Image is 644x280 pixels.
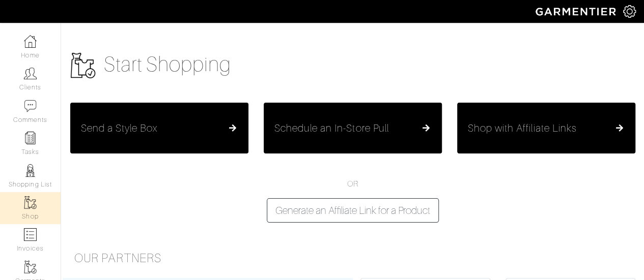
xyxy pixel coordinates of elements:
[274,122,431,134] a: Schedule an In-Store Pull
[264,103,442,153] button: Schedule an In-Store Pull
[24,132,37,144] img: reminder-icon-8004d30b9f0a5d33ae49ab947aed9ed385cf756f9e5892f1edd6e32f2345188e.png
[24,100,37,112] img: comment-icon-a0a6a9ef722e966f86d9cbdc48e553b5cf19dbc54f86b18d962a5391bc8f6eb6.png
[623,5,636,18] img: gear-icon-white-bd11855cb880d31180b6d7d6211b90ccbf57a29d726f0c71d8c61bd08dd39cc2.png
[24,164,37,177] img: stylists-icon-eb353228a002819b7ec25b43dbf5f0378dd9e0616d9560372ff212230b889e62.png
[530,3,623,20] img: garmentier-logo-header-white-b43fb05a5012e4ada735d5af1a66efaba907eab6374d6393d1fbf88cb4ef424d.png
[267,198,439,223] button: Generate an Affiliate Link for a Product
[274,122,389,134] h5: Schedule an In-Store Pull
[63,178,643,223] div: OR
[104,53,232,76] span: Start Shopping
[70,103,248,153] button: Send a Style Box
[24,261,37,273] img: garments-icon-b7da505a4dc4fd61783c78ac3ca0ef83fa9d6f193b1c9dc38574b1d14d53ca28.png
[24,35,37,48] img: dashboard-icon-dbcd8f5a0b271acd01030246c82b418ddd0df26cd7fceb0bd07c9910d44c42f6.png
[74,252,162,265] span: Our Partners
[24,196,37,209] img: garments-icon-b7da505a4dc4fd61783c78ac3ca0ef83fa9d6f193b1c9dc38574b1d14d53ca28.png
[24,228,37,241] img: orders-icon-0abe47150d42831381b5fb84f609e132dff9fe21cb692f30cb5eec754e2cba89.png
[468,122,577,134] h5: Shop with Affiliate Links
[24,67,37,80] img: clients-icon-6bae9207a08558b7cb47a8932f037763ab4055f8c8b6bfacd5dc20c3e0201464.png
[81,122,158,134] h5: Send a Style Box
[457,103,635,153] button: Shop with Affiliate Links
[70,53,96,78] img: garments-icon-b7da505a4dc4fd61783c78ac3ca0ef83fa9d6f193b1c9dc38574b1d14d53ca28.png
